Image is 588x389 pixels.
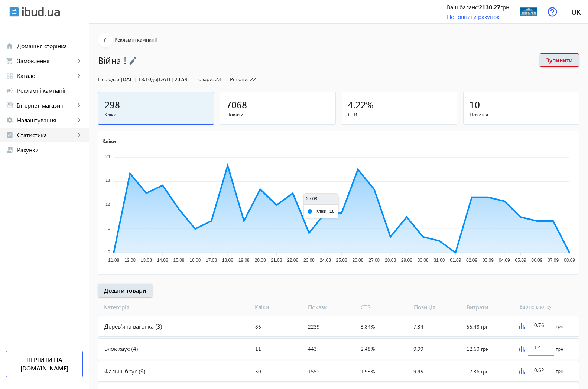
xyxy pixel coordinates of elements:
tspan: 21.08 [271,258,282,263]
span: Рекламні кампанії [17,87,83,94]
tspan: 20.08 [255,258,266,263]
span: 17.36 грн [467,368,489,375]
tspan: 27.08 [368,258,380,263]
span: Домашня сторінка [17,42,83,50]
tspan: 23.08 [303,258,315,263]
mat-icon: keyboard_arrow_right [75,102,83,109]
span: 3.84% [361,323,375,330]
span: Замовлення [17,57,75,65]
span: Регіони: [230,76,248,83]
tspan: 11.08 [108,258,119,263]
tspan: 06.09 [531,258,542,263]
span: Позиція [411,303,464,311]
tspan: 04.09 [499,258,510,263]
tspan: 03.09 [483,258,494,263]
img: graph.svg [519,323,525,329]
tspan: 12.08 [124,258,136,263]
tspan: 24.08 [320,258,331,263]
img: 30096267ab8a016071949415137317-1284282106.jpg [520,3,537,20]
span: 7068 [226,98,247,111]
span: 9.99 [413,345,423,352]
span: Витрати [464,303,516,311]
mat-icon: settings [6,116,13,124]
span: Каталог [17,72,75,79]
mat-icon: home [6,42,13,50]
span: Рахунки [17,146,83,154]
span: Покази [226,111,329,118]
span: Додати товари [104,286,146,294]
mat-icon: keyboard_arrow_right [75,131,83,139]
mat-icon: shopping_cart [6,57,13,65]
tspan: 22.08 [287,258,298,263]
span: Налаштування [17,116,75,124]
span: Рекламні кампанії [114,36,157,43]
text: Кліки [102,137,116,144]
mat-icon: analytics [6,131,13,139]
span: 9.45 [413,368,423,375]
span: Товари: [196,76,214,83]
mat-icon: keyboard_arrow_right [75,72,83,79]
tspan: 08.09 [564,258,575,263]
span: CTR [358,303,410,311]
span: 4.22 [348,98,366,111]
tspan: 29.08 [401,258,412,263]
span: 1552 [308,368,320,375]
span: 30 [255,368,261,375]
mat-icon: storefront [6,102,13,109]
tspan: 17.08 [206,258,217,263]
mat-icon: keyboard_arrow_right [75,116,83,124]
span: 443 [308,345,317,352]
img: graph.svg [519,346,525,352]
mat-icon: arrow_back [101,36,110,45]
span: 86 [255,323,261,330]
span: грн [556,323,563,330]
mat-icon: grid_view [6,72,13,79]
mat-icon: campaign [6,87,13,94]
span: 22 [250,76,256,83]
tspan: 13.08 [141,258,152,263]
tspan: 05.09 [515,258,526,263]
span: 10 [470,98,480,111]
mat-icon: keyboard_arrow_right [75,57,83,65]
tspan: 07.09 [548,258,559,263]
span: 12.60 грн [467,345,489,352]
mat-icon: receipt_long [6,146,13,154]
div: Дерев'яна вагонка (3) [98,316,252,336]
span: Інтернет-магазин [17,102,75,109]
img: help.svg [548,7,557,17]
div: Фальш-брус (9) [98,361,252,381]
h1: Війна ! [98,54,532,67]
img: graph.svg [519,368,525,374]
span: Період: з [98,76,119,83]
span: до [151,76,157,83]
a: Перейти на [DOMAIN_NAME] [6,351,83,377]
span: 7.34 [413,323,423,330]
tspan: 02.09 [466,258,477,263]
tspan: 16.08 [189,258,201,263]
tspan: 6 [108,226,110,230]
tspan: 31.08 [433,258,445,263]
img: ibud_text.svg [22,7,60,17]
tspan: 30.08 [418,258,429,263]
span: Покази [305,303,358,311]
span: CTR [348,111,451,118]
span: uk [571,7,581,16]
a: Поповнити рахунок [447,13,500,20]
tspan: 0 [108,250,110,254]
tspan: 18.08 [222,258,233,263]
span: 23 [215,76,221,83]
span: Позиція [470,111,573,118]
span: Статистика [17,131,75,139]
tspan: 14.08 [157,258,168,263]
tspan: 24 [105,154,110,159]
span: грн [556,367,563,375]
span: [DATE] 18:10 [DATE] 23:59 [121,76,188,83]
tspan: 28.08 [385,258,396,263]
span: 298 [104,98,120,111]
span: Вартість кліку [517,303,569,311]
span: Кліки [252,303,305,311]
span: 2239 [308,323,320,330]
span: 2.48% [361,345,375,352]
span: Категорія [98,303,252,311]
tspan: 18 [105,178,110,182]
